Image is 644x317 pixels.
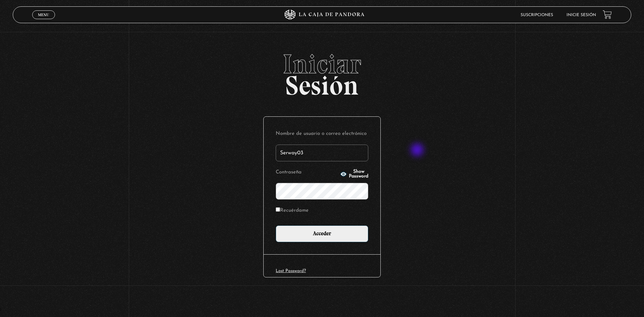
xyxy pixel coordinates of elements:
[521,13,553,17] a: Suscripciones
[603,10,612,19] a: View your shopping cart
[276,207,280,212] input: Recuérdame
[276,129,368,139] label: Nombre de usuario o correo electrónico
[13,51,631,94] h2: Sesión
[36,18,52,23] span: Cerrar
[276,269,306,273] a: Lost Password?
[276,225,368,242] input: Acceder
[38,13,49,17] span: Menu
[340,169,368,179] button: Show Password
[349,169,368,179] span: Show Password
[276,167,338,178] label: Contraseña
[13,51,631,77] span: Iniciar
[567,13,596,17] a: Inicie sesión
[276,206,309,216] label: Recuérdame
